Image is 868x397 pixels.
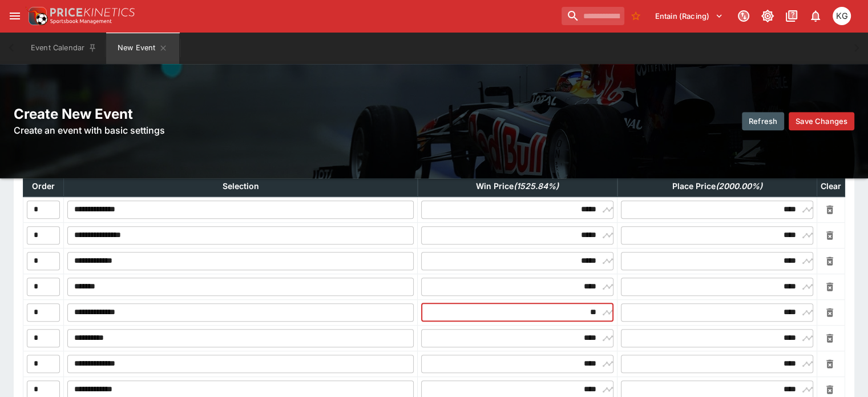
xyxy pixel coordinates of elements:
[617,175,817,197] th: Place Price
[829,3,854,29] button: Kevin Gutschlag
[514,181,559,191] em: ( 1525.84 %)
[23,175,64,197] th: Order
[50,8,135,17] img: PriceKinetics
[817,175,845,197] th: Clear
[14,105,431,123] h2: Create New Event
[781,6,802,26] button: Documentation
[757,6,778,26] button: Toggle light/dark mode
[833,7,851,25] div: Kevin Gutschlag
[106,32,179,64] button: New Event
[14,123,431,137] h6: Create an event with basic settings
[25,5,48,27] img: PriceKinetics Logo
[562,7,624,25] input: search
[5,6,25,26] button: open drawer
[716,181,762,191] em: ( 2000.00 %)
[64,175,418,197] th: Selection
[648,7,730,25] button: Select Tenant
[742,112,784,130] button: Refresh
[805,6,826,26] button: Notifications
[627,7,645,25] button: No Bookmarks
[733,6,754,26] button: Connected to PK
[789,112,854,130] button: Save Changes
[24,32,104,64] button: Event Calendar
[418,175,617,197] th: Win Price
[50,19,112,24] img: Sportsbook Management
